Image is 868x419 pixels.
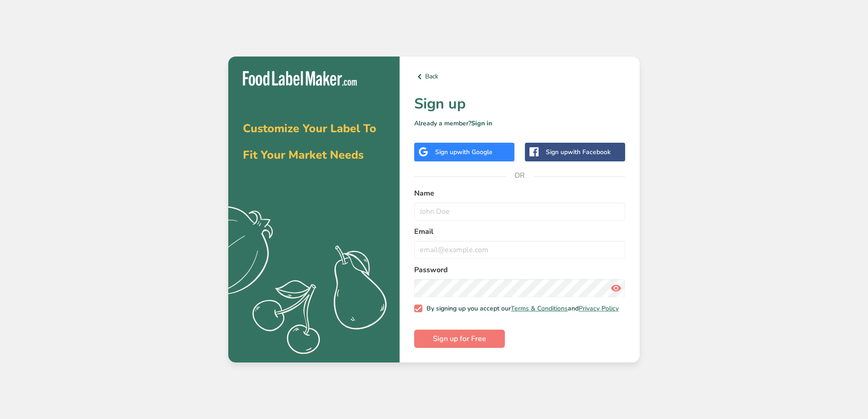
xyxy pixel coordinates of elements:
input: John Doe [414,202,625,221]
span: Sign up for Free [433,333,486,344]
label: Name [414,188,625,199]
h1: Sign up [414,93,625,115]
span: with Google [457,148,493,156]
span: Customize Your Label To Fit Your Market Needs [243,121,376,163]
a: Sign in [471,119,492,128]
p: Already a member? [414,119,625,128]
div: Sign up [435,147,493,157]
img: Food Label Maker [243,71,357,86]
a: Privacy Policy [579,304,619,313]
a: Back [414,71,625,82]
input: email@example.com [414,241,625,259]
span: OR [506,162,534,189]
span: with Facebook [568,148,611,156]
label: Email [414,226,625,237]
button: Sign up for Free [414,330,505,348]
label: Password [414,264,625,275]
div: Sign up [546,147,611,157]
span: By signing up you accept our and [422,305,619,313]
a: Terms & Conditions [511,304,568,313]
